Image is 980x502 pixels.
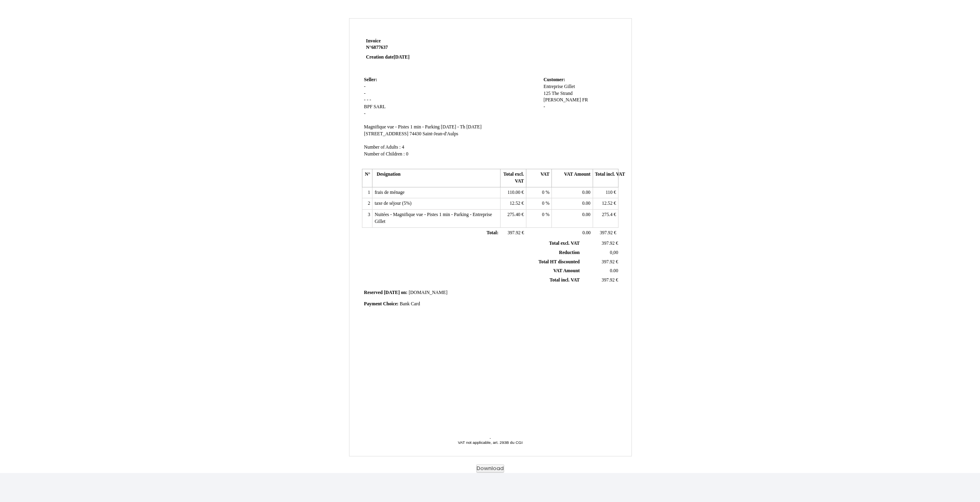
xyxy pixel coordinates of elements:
td: € [581,276,620,285]
span: 0.00 [582,190,590,195]
span: - [370,97,371,103]
span: 397.92 [507,230,520,235]
td: 3 [362,210,372,227]
span: 12.52 [510,201,520,206]
span: 397.92 [601,241,614,246]
td: € [501,210,526,227]
span: Number of Adults : [364,145,401,150]
td: 1 [362,187,372,198]
span: VAT not applicable, art. 293B du CGI [458,440,522,445]
span: Seller: [364,77,377,82]
span: 4 [402,145,404,150]
th: N° [362,169,372,187]
td: % [526,210,551,227]
span: 0 [542,201,545,206]
td: % [526,187,551,198]
span: [DOMAIN_NAME] [409,290,448,295]
span: on: [401,290,407,295]
span: Customer: [543,77,565,82]
th: Total incl. VAT [593,169,618,187]
span: - [364,91,366,96]
span: Number of Children : [364,151,405,157]
span: 397.92 [601,259,614,265]
span: - [543,104,545,109]
span: - [364,111,366,116]
span: [STREET_ADDRESS] [364,131,408,137]
span: 275.40 [507,212,520,217]
td: € [581,257,620,267]
span: 125 The Strand [543,91,572,96]
th: VAT [526,169,551,187]
span: 12.52 [602,201,612,206]
span: SARL [374,104,386,109]
span: Entreprise [543,84,563,89]
span: Magnifique vue - Pistes 1 min - Parking [364,124,440,130]
th: Total excl. VAT [501,169,526,187]
td: € [593,210,618,227]
span: frais de ménage [374,190,404,195]
span: - [490,436,491,440]
span: Invoice [366,38,381,44]
td: € [593,187,618,198]
th: VAT Amount [552,169,593,187]
span: Saint-Jean-d'Aulps [423,131,458,137]
span: 110.00 [507,190,520,195]
span: [PERSON_NAME] [543,97,581,103]
span: Total excl. VAT [549,241,580,246]
span: [DATE] [393,55,409,60]
span: taxe de séjour (5%) [374,201,411,206]
span: 110 [606,190,612,195]
td: € [501,187,526,198]
span: 0.00 [582,212,590,217]
span: Gillet [564,84,575,89]
td: 2 [362,198,372,210]
span: 0 [542,212,545,217]
span: 0.00 [583,230,591,235]
span: BPF [364,104,372,109]
span: 0 [542,190,545,195]
span: 275.4 [602,212,612,217]
th: Designation [372,169,501,187]
span: [DATE] [384,290,400,295]
span: VAT Amount [553,268,580,273]
td: % [526,198,551,210]
span: - [367,97,368,103]
span: 397.92 [600,230,613,235]
span: 0.00 [582,201,590,206]
td: € [501,227,526,239]
span: Payment Choice: [364,301,398,307]
strong: Creation date [366,55,410,60]
span: Total HT discounted [538,259,580,265]
td: € [581,239,620,248]
span: - [364,84,366,89]
strong: N° [366,44,463,51]
span: 0,00 [610,250,618,255]
span: FR [582,97,588,103]
span: Reserved [364,290,383,295]
span: Total: [486,230,498,235]
span: 6877637 [371,45,388,50]
span: 0 [406,151,408,157]
span: 74430 [410,131,421,137]
span: [DATE] - Th [DATE] [441,124,482,130]
span: Reduction [559,250,580,255]
span: Bank Card [400,301,420,307]
span: 397.92 [601,277,614,283]
span: Nuitées - Magnifique vue - Pistes 1 min - Parking - Entreprise Gillet [374,212,492,224]
td: € [501,198,526,210]
td: € [593,198,618,210]
td: € [593,227,618,239]
button: Download [476,464,504,473]
span: Total incl. VAT [549,277,580,283]
span: 0.00 [610,268,618,273]
span: - [364,97,366,103]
